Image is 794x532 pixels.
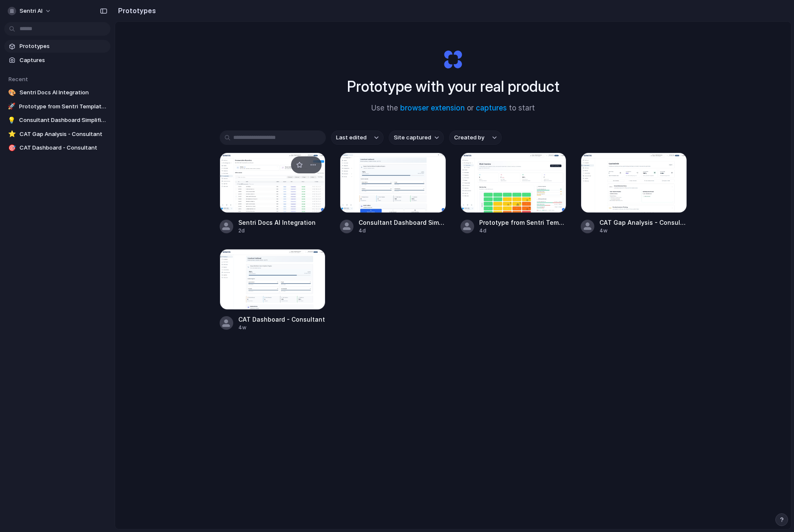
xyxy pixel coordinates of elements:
div: 🎯 [8,144,16,152]
span: Consultant Dashboard Simplified Navigation [359,218,446,227]
a: Prototypes [4,40,110,53]
a: 🚀Prototype from Sentri Template - Risk Overview [4,100,110,113]
button: Last edited [331,130,384,145]
h1: Prototype with your real product [347,75,559,98]
a: CAT Dashboard - ConsultantCAT Dashboard - Consultant4w [220,249,326,331]
a: Captures [4,54,110,67]
div: 2d [238,227,326,235]
span: CAT Gap Analysis - Consultant [599,218,687,227]
a: Consultant Dashboard Simplified NavigationConsultant Dashboard Simplified Navigation4d [340,153,446,235]
a: ⭐CAT Gap Analysis - Consultant [4,128,110,141]
a: 🎨Sentri Docs AI Integration [4,86,110,99]
a: browser extension [400,104,465,112]
a: 💡Consultant Dashboard Simplified Navigation [4,114,110,127]
span: Prototype from Sentri Template - Risk Overview [19,102,107,111]
span: Sentri Docs AI Integration [238,218,326,227]
div: 🎨 [8,88,16,97]
a: Sentri Docs AI IntegrationSentri Docs AI Integration2d [220,153,326,235]
span: Captures [20,56,107,65]
button: Sentri AI [4,4,56,18]
a: CAT Gap Analysis - ConsultantCAT Gap Analysis - Consultant4w [581,153,687,235]
div: 🚀 [8,102,16,111]
button: Site captured [389,130,444,145]
a: Prototype from Sentri Template - Risk OverviewPrototype from Sentri Template - Risk Overview4d [461,153,567,235]
span: Site captured [394,133,431,142]
a: captures [476,104,507,112]
div: 4w [238,324,326,331]
span: Last edited [336,133,367,142]
div: 4d [479,227,567,235]
span: Use the or to start [371,103,535,114]
div: 4d [359,227,446,235]
span: Consultant Dashboard Simplified Navigation [19,116,107,125]
div: 💡 [8,116,16,125]
div: ⭐ [8,130,16,139]
span: Sentri AI [20,7,42,15]
a: 🎯CAT Dashboard - Consultant [4,141,110,154]
span: Created by [454,133,484,142]
span: Prototypes [20,42,107,51]
span: Sentri Docs AI Integration [20,88,107,97]
span: CAT Dashboard - Consultant [238,315,326,324]
button: Created by [449,130,502,145]
h2: Prototypes [115,6,156,16]
span: CAT Dashboard - Consultant [20,144,107,152]
span: CAT Gap Analysis - Consultant [20,130,107,139]
span: Recent [8,76,28,82]
span: Prototype from Sentri Template - Risk Overview [479,218,567,227]
div: 4w [599,227,687,235]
